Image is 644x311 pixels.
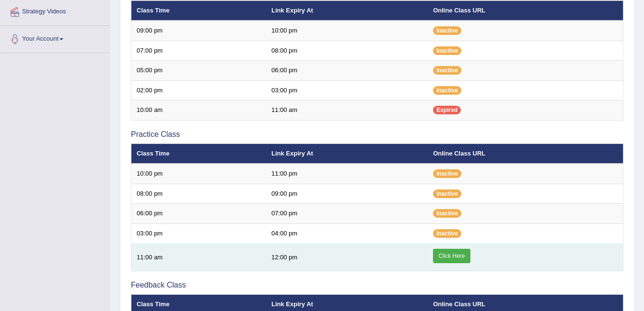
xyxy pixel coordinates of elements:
span: Inactive [433,189,461,198]
td: 10:00 am [131,100,266,121]
td: 07:00 pm [131,41,266,61]
a: Your Account [0,26,110,50]
td: 09:00 pm [266,184,428,204]
td: 11:00 am [131,244,266,271]
span: Inactive [433,229,461,238]
span: Inactive [433,66,461,75]
td: 11:00 pm [266,164,428,184]
td: 04:00 pm [266,223,428,244]
td: 06:00 pm [266,61,428,81]
span: Inactive [433,46,461,55]
td: 05:00 pm [131,61,266,81]
th: Class Time [131,144,266,164]
td: 12:00 pm [266,244,428,271]
th: Online Class URL [428,0,623,21]
span: Inactive [433,26,461,35]
td: 10:00 pm [266,21,428,41]
td: 08:00 pm [266,41,428,61]
span: Inactive [433,86,461,95]
span: Inactive [433,169,461,178]
td: 10:00 pm [131,164,266,184]
td: 06:00 pm [131,204,266,224]
th: Link Expiry At [266,0,428,21]
td: 02:00 pm [131,80,266,100]
th: Class Time [131,0,266,21]
span: Inactive [433,209,461,218]
th: Link Expiry At [266,144,428,164]
h3: Practice Class [131,130,623,139]
td: 08:00 pm [131,184,266,204]
th: Online Class URL [428,144,623,164]
h3: Feedback Class [131,281,623,289]
td: 09:00 pm [131,21,266,41]
span: Expired [433,106,461,114]
td: 03:00 pm [266,80,428,100]
td: 03:00 pm [131,223,266,244]
td: 11:00 am [266,100,428,121]
td: 07:00 pm [266,204,428,224]
a: Click Here [433,249,470,263]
